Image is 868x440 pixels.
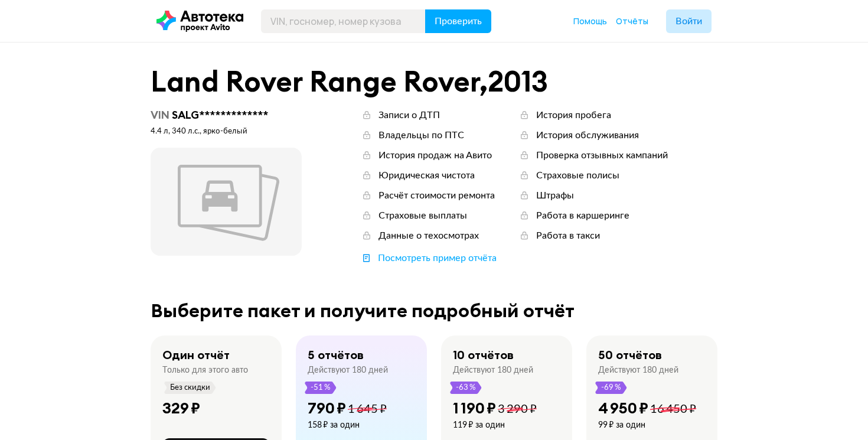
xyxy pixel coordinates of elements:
[453,365,533,376] div: Действуют 180 дней
[536,129,639,142] div: История обслуживания
[378,169,475,182] div: Юридическая чистота
[425,9,491,33] button: Проверить
[455,382,477,394] span: -63 %
[536,189,574,202] div: Штрафы
[169,382,211,394] span: Без скидки
[308,347,364,363] div: 5 отчётов
[616,15,648,27] a: Отчёты
[378,129,464,142] div: Владельцы по ПТС
[378,109,440,122] div: Записи о ДТП
[536,169,619,182] div: Страховые полисы
[536,209,629,222] div: Работа в каршеринге
[361,252,497,265] a: Посмотреть пример отчёта
[151,108,169,122] span: VIN
[348,403,387,415] span: 1 645 ₽
[536,229,600,242] div: Работа в такси
[378,252,497,265] div: Посмотреть пример отчёта
[453,399,496,418] div: 1 190 ₽
[598,347,662,363] div: 50 отчётов
[162,399,200,418] div: 329 ₽
[151,126,302,137] div: 4.4 л, 340 л.c., ярко-белый
[261,9,426,33] input: VIN, госномер, номер кузова
[598,365,678,376] div: Действуют 180 дней
[308,399,346,418] div: 790 ₽
[598,399,648,418] div: 4 950 ₽
[151,300,717,321] div: Выберите пакет и получите подробный отчёт
[598,420,696,431] div: 99 ₽ за один
[573,15,607,27] a: Помощь
[162,365,248,376] div: Только для этого авто
[498,403,537,415] span: 3 290 ₽
[151,66,717,97] div: Land Rover Range Rover , 2013
[378,209,467,222] div: Страховые выплаты
[435,17,482,26] span: Проверить
[308,420,387,431] div: 158 ₽ за один
[616,15,648,27] span: Отчёты
[536,109,611,122] div: История пробега
[162,347,230,363] div: Один отчёт
[601,382,622,394] span: -69 %
[378,149,492,162] div: История продаж на Авито
[666,9,712,33] button: Войти
[650,403,696,415] span: 16 450 ₽
[453,347,514,363] div: 10 отчётов
[453,420,537,431] div: 119 ₽ за один
[378,229,479,242] div: Данные о техосмотрах
[536,149,668,162] div: Проверка отзывных кампаний
[676,17,702,26] span: Войти
[378,189,495,202] div: Расчёт стоимости ремонта
[310,382,331,394] span: -51 %
[573,15,607,27] span: Помощь
[308,365,388,376] div: Действуют 180 дней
